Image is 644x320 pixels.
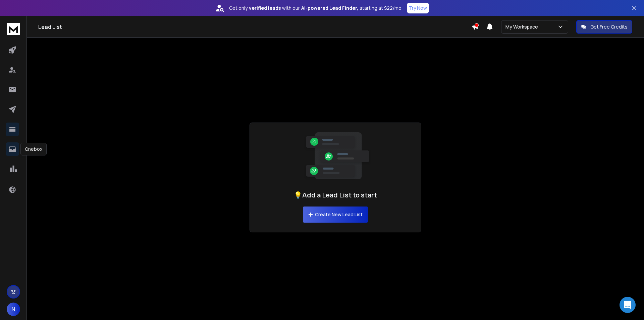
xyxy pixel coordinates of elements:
[590,24,628,30] p: Get Free Credits
[303,207,368,223] button: Create New Lead List
[7,23,20,35] img: logo
[301,5,358,11] strong: AI-powered Lead Finder,
[249,5,281,11] strong: verified leads
[38,23,472,31] h1: Lead List
[409,5,427,11] p: Try Now
[576,20,632,34] button: Get Free Credits
[620,297,636,313] div: Open Intercom Messenger
[20,143,47,155] div: Onebox
[505,24,541,30] p: My Workspace
[294,190,377,200] h1: 💡Add a Lead List to start
[7,303,20,316] button: N
[407,3,429,13] button: Try Now
[229,5,401,11] p: Get only with our starting at $22/mo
